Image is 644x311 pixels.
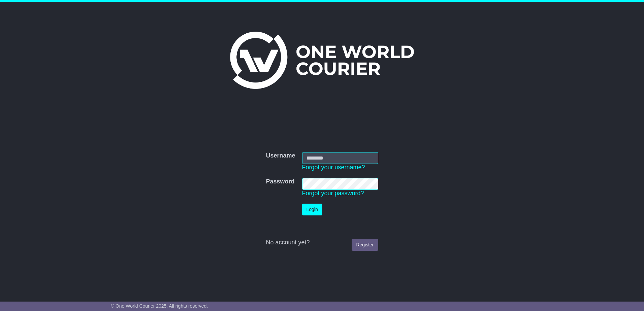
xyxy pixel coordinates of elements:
button: Login [302,204,322,215]
div: No account yet? [266,239,378,246]
a: Forgot your password? [302,190,364,197]
a: Forgot your username? [302,164,365,171]
a: Register [352,239,378,251]
label: Username [266,152,295,160]
span: © One World Courier 2025. All rights reserved. [111,303,208,309]
label: Password [266,178,294,185]
img: One World [230,32,414,89]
